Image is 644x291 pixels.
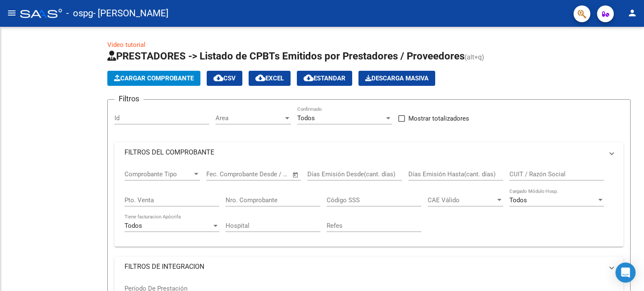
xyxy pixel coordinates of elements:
span: Estandar [304,75,345,82]
input: Start date [206,170,234,178]
span: EXCEL [255,75,284,82]
span: Area [216,114,283,122]
mat-icon: cloud_download [255,73,265,83]
button: Descarga Masiva [358,71,435,86]
button: Open calendar [291,170,301,180]
span: Comprobante Tipo [125,170,192,178]
span: - ospg [66,4,93,23]
mat-icon: cloud_download [213,73,223,83]
mat-panel-title: FILTROS DEL COMPROBANTE [125,148,603,157]
button: CSV [207,71,242,86]
mat-icon: cloud_download [304,73,314,83]
span: Todos [125,222,142,229]
span: Descarga Masiva [365,75,428,82]
mat-icon: person [627,8,637,18]
span: Todos [297,114,315,122]
button: EXCEL [249,71,291,86]
mat-expansion-panel-header: FILTROS DEL COMPROBANTE [114,142,623,162]
span: CAE Válido [428,196,496,204]
input: End date [241,170,282,178]
a: Video tutorial [107,41,145,49]
span: (alt+q) [465,53,484,61]
button: Cargar Comprobante [107,71,200,86]
mat-expansion-panel-header: FILTROS DE INTEGRACION [114,257,623,277]
span: - [PERSON_NAME] [93,4,169,23]
div: FILTROS DEL COMPROBANTE [114,162,623,247]
span: Todos [509,196,527,204]
div: Open Intercom Messenger [615,263,636,283]
span: Cargar Comprobante [114,75,194,82]
span: CSV [213,75,236,82]
span: Mostrar totalizadores [408,113,469,124]
app-download-masive: Descarga masiva de comprobantes (adjuntos) [358,71,435,86]
mat-icon: menu [7,8,17,18]
span: PRESTADORES -> Listado de CPBTs Emitidos por Prestadores / Proveedores [107,50,465,62]
h3: Filtros [114,93,143,105]
button: Estandar [297,71,352,86]
mat-panel-title: FILTROS DE INTEGRACION [125,262,603,271]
